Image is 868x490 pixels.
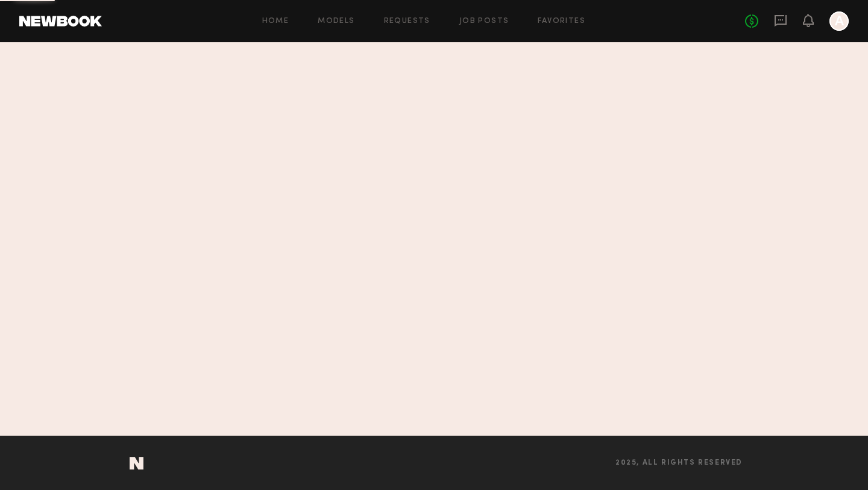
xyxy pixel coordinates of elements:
a: Models [318,17,354,25]
a: Home [262,17,289,25]
span: 2025, all rights reserved [615,459,743,467]
a: Favorites [538,17,585,25]
a: Requests [384,17,430,25]
a: A [829,11,849,31]
a: Job Posts [459,17,509,25]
